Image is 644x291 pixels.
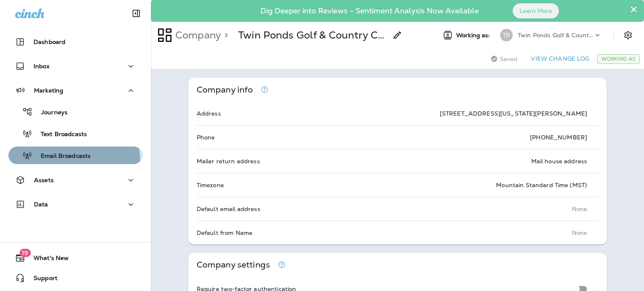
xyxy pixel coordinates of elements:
[8,250,143,266] button: 19What's New
[8,147,143,164] button: Email Broadcasts
[32,131,87,139] p: Text Broadcasts
[197,182,224,188] p: Timezone
[197,158,260,165] p: Mailer return address
[8,58,143,75] button: Inbox
[8,82,143,99] button: Marketing
[125,5,148,22] button: Collapse Sidebar
[518,32,593,39] p: Twin Ponds Golf & Country Club
[197,134,215,141] p: Phone
[572,206,587,212] p: None
[197,229,252,236] p: Default from Name
[33,109,68,117] p: Journeys
[496,182,587,188] p: Mountain Standard Time (MST)
[236,10,503,12] p: Dig Deeper into Reviews - Sentiment Analysis Now Available
[34,201,48,208] p: Data
[34,87,63,94] p: Marketing
[25,255,69,265] span: What's New
[630,3,638,16] button: Close
[8,270,143,286] button: Support
[221,29,228,41] p: >
[527,52,592,65] button: View Change Log
[197,206,260,212] p: Default email address
[513,3,559,18] button: Learn More
[25,275,57,285] span: Support
[440,110,587,117] p: [STREET_ADDRESS][US_STATE][PERSON_NAME]
[500,29,513,41] div: TP
[197,110,221,117] p: Address
[172,29,221,41] p: Company
[572,229,587,236] p: None
[32,152,91,160] p: Email Broadcasts
[456,32,492,39] span: Working as:
[238,29,387,41] p: Twin Ponds Golf & Country Club
[531,158,587,165] p: Mail house address
[500,56,518,62] span: Saved
[34,177,54,183] p: Assets
[8,196,143,213] button: Data
[621,28,636,43] button: Settings
[8,125,143,142] button: Text Broadcasts
[197,86,253,93] p: Company info
[19,249,31,257] span: 19
[197,261,270,268] p: Company settings
[8,172,143,188] button: Assets
[34,39,65,45] p: Dashboard
[8,103,143,121] button: Journeys
[34,63,49,70] p: Inbox
[530,134,587,141] p: [PHONE_NUMBER]
[597,54,640,64] div: Working As
[8,33,143,50] button: Dashboard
